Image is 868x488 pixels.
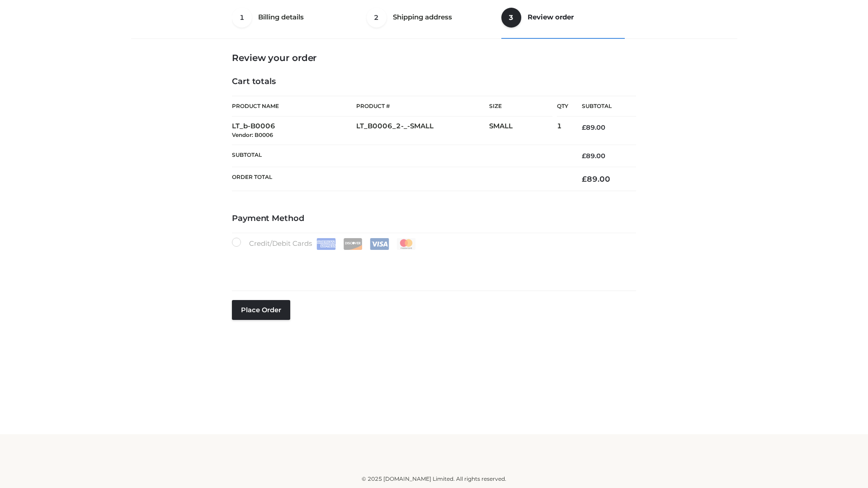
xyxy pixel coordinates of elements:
small: Vendor: B0006 [232,131,273,138]
bdi: 89.00 [582,123,605,131]
th: Qty [557,96,568,117]
iframe: Secure payment input frame [230,248,634,281]
img: Amex [316,238,336,250]
img: Discover [343,238,363,250]
th: Size [489,96,552,117]
td: 1 [557,117,568,145]
h4: Cart totals [232,77,636,87]
th: Subtotal [568,96,636,117]
span: £ [582,152,586,160]
span: £ [582,174,587,183]
th: Product # [356,96,489,117]
div: © 2025 [DOMAIN_NAME] Limited. All rights reserved. [134,474,734,483]
img: Visa [370,238,389,250]
h4: Payment Method [232,214,636,224]
button: Place order [232,300,290,320]
th: Subtotal [232,145,568,167]
bdi: 89.00 [582,174,610,183]
td: LT_b-B0006 [232,117,356,145]
td: SMALL [489,117,557,145]
h3: Review your order [232,52,636,63]
img: Mastercard [396,238,416,250]
th: Product Name [232,96,356,117]
bdi: 89.00 [582,152,605,160]
th: Order Total [232,167,568,191]
label: Credit/Debit Cards [232,238,417,250]
span: £ [582,123,586,131]
td: LT_B0006_2-_-SMALL [356,117,489,145]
